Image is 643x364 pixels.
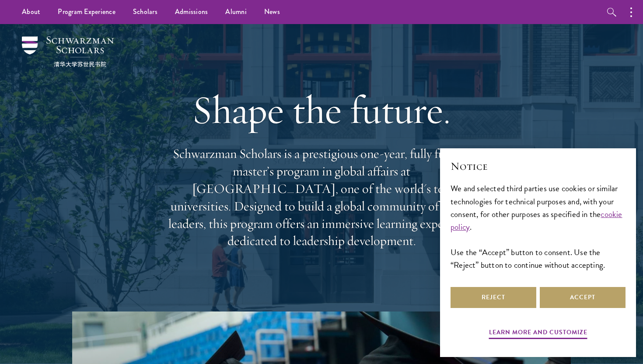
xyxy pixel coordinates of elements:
[451,208,622,233] a: cookie policy
[451,287,536,308] button: Reject
[451,159,626,174] h2: Notice
[164,145,479,250] p: Schwarzman Scholars is a prestigious one-year, fully funded master’s program in global affairs at...
[451,182,626,271] div: We and selected third parties use cookies or similar technologies for technical purposes and, wit...
[22,36,114,67] img: Schwarzman Scholars
[540,287,626,308] button: Accept
[489,327,587,340] button: Learn more and customize
[164,85,479,134] h1: Shape the future.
